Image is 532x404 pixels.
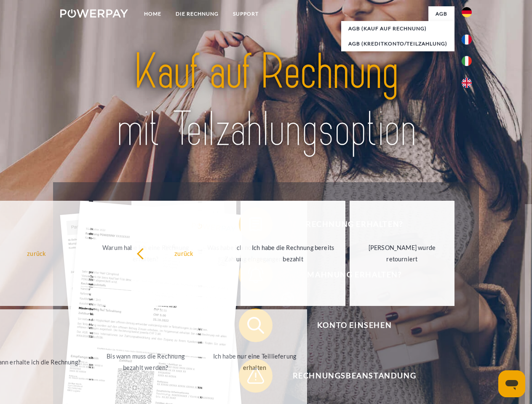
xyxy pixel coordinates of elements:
[98,351,193,373] div: Bis wann muss die Rechnung bezahlt werden?
[428,6,454,21] a: agb
[239,308,458,342] button: Konto einsehen
[341,21,454,36] a: AGB (Kauf auf Rechnung)
[137,6,168,21] a: Home
[251,308,457,342] span: Konto einsehen
[341,36,454,51] a: AGB (Kreditkonto/Teilzahlung)
[246,242,340,265] div: Ich habe die Rechnung bereits bezahlt
[60,9,128,18] img: logo-powerpay-white.svg
[462,7,472,17] img: de
[168,6,226,21] a: DIE RECHNUNG
[80,40,452,161] img: title-powerpay_de.svg
[207,351,302,373] div: Ich habe nur eine Teillieferung erhalten
[226,6,266,21] a: SUPPORT
[462,35,472,45] img: fr
[239,359,458,393] button: Rechnungsbeanstandung
[98,242,193,265] div: Warum habe ich eine Rechnung erhalten?
[136,247,231,259] div: zurück
[498,370,525,397] iframe: Schaltfläche zum Öffnen des Messaging-Fensters
[462,78,472,88] img: en
[462,56,472,66] img: it
[251,359,457,393] span: Rechnungsbeanstandung
[355,242,449,265] div: [PERSON_NAME] wurde retourniert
